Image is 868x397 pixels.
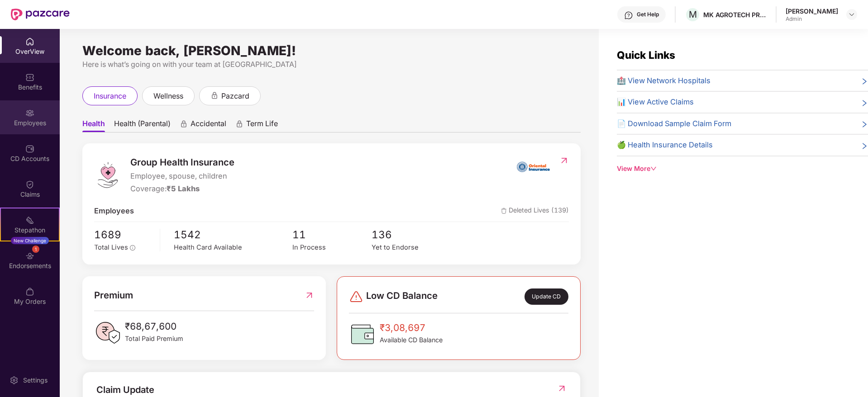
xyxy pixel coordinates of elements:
div: 1 [32,246,39,253]
img: svg+xml;base64,PHN2ZyB4bWxucz0iaHR0cDovL3d3dy53My5vcmcvMjAwMC9zdmciIHdpZHRoPSIyMSIgaGVpZ2h0PSIyMC... [25,216,34,225]
span: Total Paid Premium [125,334,183,344]
span: 🍏 Health Insurance Details [617,139,713,151]
img: svg+xml;base64,PHN2ZyBpZD0iRHJvcGRvd24tMzJ4MzIiIHhtbG5zPSJodHRwOi8vd3d3LnczLm9yZy8yMDAwL3N2ZyIgd2... [848,11,855,18]
span: Accidental [191,119,226,132]
span: pazcard [221,90,249,102]
span: M [689,9,697,20]
div: Welcome back, [PERSON_NAME]! [82,47,581,54]
span: 🏥 View Network Hospitals [617,75,711,87]
img: svg+xml;base64,PHN2ZyBpZD0iQ2xhaW0iIHhtbG5zPSJodHRwOi8vd3d3LnczLm9yZy8yMDAwL3N2ZyIgd2lkdGg9IjIwIi... [25,180,34,189]
img: svg+xml;base64,PHN2ZyBpZD0iRW5kb3JzZW1lbnRzIiB4bWxucz0iaHR0cDovL3d3dy53My5vcmcvMjAwMC9zdmciIHdpZH... [25,251,34,260]
span: 11 [292,227,372,243]
span: Group Health Insurance [130,155,234,170]
img: svg+xml;base64,PHN2ZyBpZD0iSGVscC0zMngzMiIgeG1sbnM9Imh0dHA6Ly93d3cudzMub3JnLzIwMDAvc3ZnIiB3aWR0aD... [624,11,633,20]
img: RedirectIcon [305,288,314,302]
span: 1689 [94,227,153,243]
span: insurance [94,90,126,102]
img: svg+xml;base64,PHN2ZyBpZD0iQ0RfQWNjb3VudHMiIGRhdGEtbmFtZT0iQ0QgQWNjb3VudHMiIHhtbG5zPSJodHRwOi8vd3... [25,144,34,153]
span: Employee, spouse, children [130,170,234,182]
span: right [861,141,868,151]
span: 1542 [174,227,292,243]
div: Coverage: [130,183,234,195]
img: svg+xml;base64,PHN2ZyBpZD0iRGFuZ2VyLTMyeDMyIiB4bWxucz0iaHR0cDovL3d3dy53My5vcmcvMjAwMC9zdmciIHdpZH... [349,289,363,304]
span: ₹5 Lakhs [167,184,200,193]
span: ₹3,08,697 [380,321,443,335]
div: Claim Update [96,383,154,397]
div: [PERSON_NAME] [786,7,838,15]
span: Available CD Balance [380,335,443,345]
img: svg+xml;base64,PHN2ZyBpZD0iRW1wbG95ZWVzIiB4bWxucz0iaHR0cDovL3d3dy53My5vcmcvMjAwMC9zdmciIHdpZHRoPS... [25,109,34,118]
div: animation [235,120,243,128]
div: New Challenge [11,237,49,244]
span: info-circle [130,245,135,250]
span: right [861,120,868,130]
span: Employees [94,205,134,217]
div: Here is what’s going on with your team at [GEOGRAPHIC_DATA] [82,59,581,70]
div: animation [180,120,188,128]
span: down [650,165,657,172]
img: CDBalanceIcon [349,321,376,348]
span: wellness [153,90,183,102]
div: Stepathon [1,226,59,235]
div: Yet to Endorse [372,242,451,253]
img: RedirectIcon [557,384,567,393]
div: MK AGROTECH PRIVATE LIMITED [703,10,767,19]
span: Health (Parental) [114,119,171,132]
img: insurerIcon [516,155,550,178]
span: Premium [94,288,133,302]
span: Term Life [246,119,278,132]
img: RedirectIcon [559,156,569,165]
span: Quick Links [617,49,675,61]
div: animation [210,91,219,99]
span: Low CD Balance [366,288,438,305]
img: PaidPremiumIcon [94,319,121,346]
span: 📄 Download Sample Claim Form [617,118,731,130]
span: right [861,77,868,87]
img: deleteIcon [501,208,507,214]
img: New Pazcare Logo [11,9,70,20]
span: ₹68,67,600 [125,319,183,334]
span: Health [82,119,105,132]
img: svg+xml;base64,PHN2ZyBpZD0iQmVuZWZpdHMiIHhtbG5zPSJodHRwOi8vd3d3LnczLm9yZy8yMDAwL3N2ZyIgd2lkdGg9Ij... [25,73,34,82]
div: Health Card Available [174,242,292,253]
div: Admin [786,15,838,23]
span: 📊 View Active Claims [617,96,694,108]
span: Deleted Lives (139) [501,205,569,217]
span: right [861,98,868,108]
img: svg+xml;base64,PHN2ZyBpZD0iU2V0dGluZy0yMHgyMCIgeG1sbnM9Imh0dHA6Ly93d3cudzMub3JnLzIwMDAvc3ZnIiB3aW... [10,376,19,385]
img: logo [94,161,121,189]
div: View More [617,164,868,174]
div: Get Help [637,11,659,18]
img: svg+xml;base64,PHN2ZyBpZD0iSG9tZSIgeG1sbnM9Imh0dHA6Ly93d3cudzMub3JnLzIwMDAvc3ZnIiB3aWR0aD0iMjAiIG... [25,37,34,46]
div: Update CD [525,288,568,305]
div: Settings [20,376,50,385]
img: svg+xml;base64,PHN2ZyBpZD0iTXlfT3JkZXJzIiBkYXRhLW5hbWU9Ik15IE9yZGVycyIgeG1sbnM9Imh0dHA6Ly93d3cudz... [25,287,34,296]
span: Total Lives [94,243,128,251]
span: 136 [372,227,451,243]
div: In Process [292,242,372,253]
